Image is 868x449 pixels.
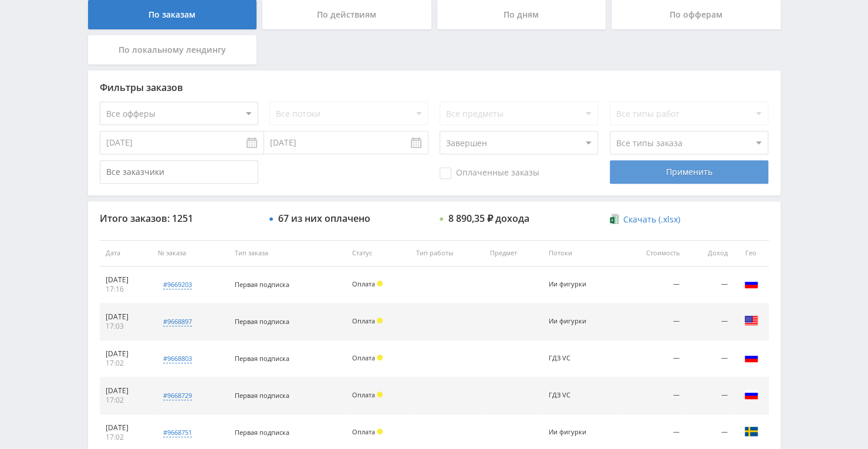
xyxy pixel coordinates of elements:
[352,279,375,288] span: Оплата
[685,303,734,340] td: —
[548,281,601,288] div: Ии фигурки
[100,240,152,266] th: Дата
[163,391,192,400] div: #9668729
[685,377,734,414] td: —
[163,280,192,289] div: #9669203
[734,240,769,266] th: Гео
[484,240,543,266] th: Предмет
[346,240,410,266] th: Статус
[377,318,383,323] span: Холд
[617,303,685,340] td: —
[235,428,289,437] span: Первая подписка
[685,266,734,303] td: —
[235,354,289,363] span: Первая подписка
[106,312,146,322] div: [DATE]
[235,317,289,326] span: Первая подписка
[623,215,680,224] span: Скачать (.xlsx)
[100,160,258,184] input: Все заказчики
[278,213,370,224] div: 67 из них оплачено
[235,391,289,400] span: Первая подписка
[229,240,346,266] th: Тип заказа
[377,391,383,397] span: Холд
[352,353,375,362] span: Оплата
[617,377,685,414] td: —
[377,355,383,360] span: Холд
[744,350,758,364] img: rus.png
[106,322,146,331] div: 17:03
[440,167,539,179] span: Оплаченные заказы
[548,428,601,436] div: Ии фигурки
[106,433,146,442] div: 17:02
[352,390,375,399] span: Оплата
[106,275,146,285] div: [DATE]
[685,340,734,377] td: —
[106,349,146,359] div: [DATE]
[100,213,258,224] div: Итого заказов: 1251
[448,213,529,224] div: 8 890,35 ₽ дохода
[106,386,146,396] div: [DATE]
[744,424,758,438] img: swe.png
[88,35,257,65] div: По локальному лендингу
[744,387,758,401] img: rus.png
[744,276,758,291] img: rus.png
[617,240,685,266] th: Стоимость
[542,240,617,266] th: Потоки
[377,281,383,286] span: Холд
[100,82,769,93] div: Фильтры заказов
[610,214,680,225] a: Скачать (.xlsx)
[152,240,229,266] th: № заказа
[410,240,484,266] th: Тип работы
[106,285,146,294] div: 17:16
[163,428,192,437] div: #9668751
[610,160,768,184] div: Применить
[548,391,601,399] div: ГДЗ VC
[352,316,375,325] span: Оплата
[548,318,601,325] div: Ии фигурки
[617,340,685,377] td: —
[548,355,601,362] div: ГДЗ VC
[106,423,146,433] div: [DATE]
[377,428,383,434] span: Холд
[685,240,734,266] th: Доход
[106,396,146,405] div: 17:02
[106,359,146,368] div: 17:02
[235,280,289,289] span: Первая подписка
[617,266,685,303] td: —
[163,354,192,363] div: #9668803
[744,313,758,328] img: usa.png
[352,427,375,436] span: Оплата
[163,317,192,326] div: #9668897
[610,213,620,225] img: xlsx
